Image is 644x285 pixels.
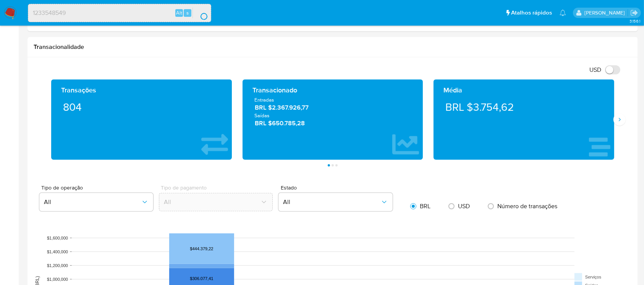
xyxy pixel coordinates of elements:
a: Notificações [560,10,566,16]
p: adriano.brito@mercadolivre.com [584,9,628,16]
span: s [186,9,189,16]
a: Sair [630,9,638,17]
span: Alt [176,9,182,16]
input: Pesquise usuários ou casos... [28,8,211,18]
span: Atalhos rápidos [511,9,552,17]
button: search-icon [193,8,208,18]
span: 3.156.1 [629,18,640,24]
h1: Transacionalidade [34,43,632,51]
